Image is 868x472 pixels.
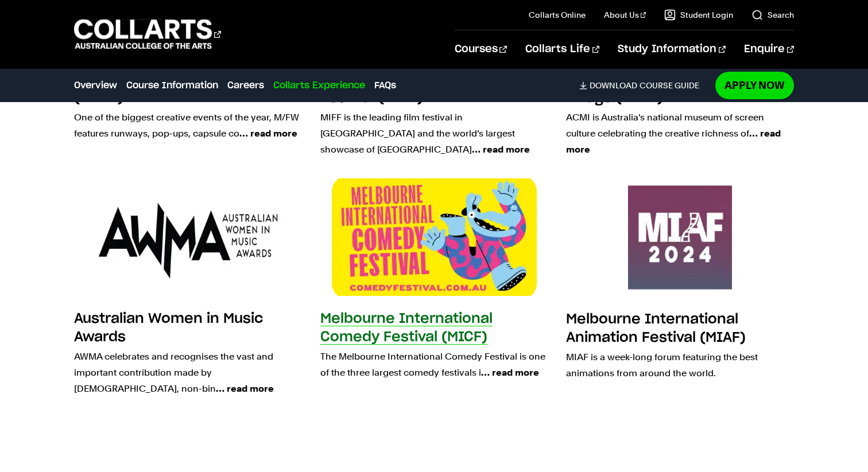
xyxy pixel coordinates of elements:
[481,367,539,378] span: … read more
[320,73,525,105] h3: Melbourne International Film Festival (MIFF)
[744,30,794,68] a: Enquire
[74,349,302,397] p: AWMA celebrates and recognises the vast and important contribution made by [DEMOGRAPHIC_DATA], no...
[618,30,726,68] a: Study Information
[664,9,733,21] a: Student Login
[715,72,794,99] a: Apply Now
[227,79,264,92] a: Careers
[455,30,507,68] a: Courses
[579,80,708,91] a: DownloadCourse Guide
[239,128,297,139] span: … read more
[566,349,794,381] p: MIAF is a week-long forum featuring the best animations from around the world.
[216,383,274,394] span: … read more
[566,128,781,155] span: … read more
[74,110,302,142] p: One of the biggest creative events of the year, M/FW features runways, pop-ups, capsule co
[74,312,263,344] h3: Australian Women in Music Awards
[374,79,396,92] a: FAQs
[604,9,646,21] a: About Us
[320,110,548,158] p: MIFF is the leading film festival in [GEOGRAPHIC_DATA] and the world’s largest showcase of [GEOGR...
[525,30,599,68] a: Collarts Life
[751,9,794,21] a: Search
[74,73,253,105] h3: Melbourne Fashion Week (M/FW)
[566,313,746,345] h3: Melbourne International Animation Festival (MIAF)
[126,79,218,92] a: Course Information
[74,79,117,92] a: Overview
[472,144,530,155] span: … read more
[320,312,493,344] h3: Melbourne International Comedy Festival (MICF)
[320,349,548,381] p: The Melbourne International Comedy Festival is one of the three largest comedy festivals i
[273,79,365,92] a: Collarts Experience
[74,18,221,50] div: Go to homepage
[529,9,586,21] a: Collarts Online
[566,73,793,105] h3: Australian Centre for the Moving Image (ACMI)
[566,110,794,158] p: ACMI is Australia's national museum of screen culture celebrating the creative richness of
[590,80,637,91] span: Download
